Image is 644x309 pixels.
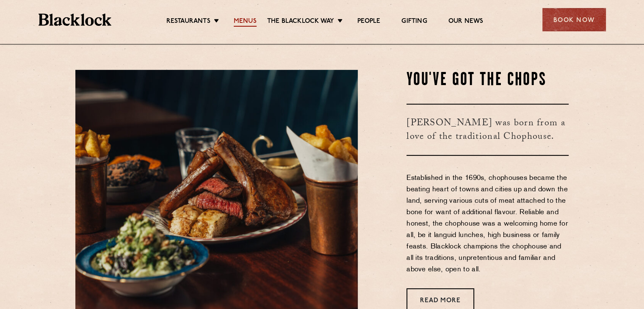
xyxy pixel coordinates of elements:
a: Our News [448,17,484,27]
a: Menus [234,17,257,27]
img: BL_Textured_Logo-footer-cropped.svg [39,14,112,26]
a: People [357,17,380,27]
h3: [PERSON_NAME] was born from a love of the traditional Chophouse. [406,104,569,156]
p: Established in the 1690s, chophouses became the beating heart of towns and cities up and down the... [406,173,569,276]
a: The Blacklock Way [267,17,334,27]
a: Gifting [401,17,427,27]
h2: You've Got The Chops [406,70,569,91]
a: Restaurants [166,17,210,27]
div: Book Now [542,8,606,31]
